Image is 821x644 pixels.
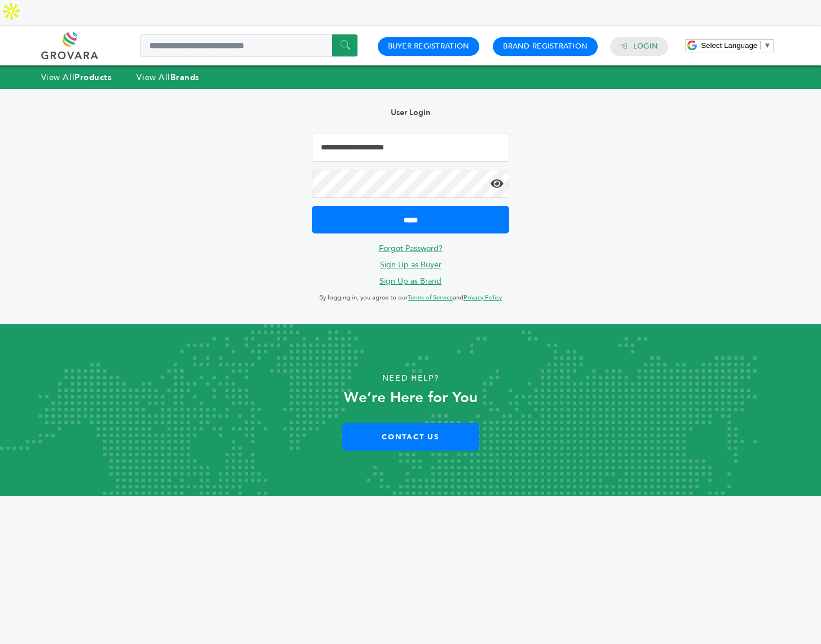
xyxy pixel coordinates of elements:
a: View AllBrands [136,72,200,83]
strong: Brands [170,72,200,83]
a: Contact Us [342,423,479,451]
span: ▼ [763,41,771,50]
input: Email Address [312,134,509,162]
a: Privacy Policy [464,293,502,302]
a: Sign Up as Buyer [380,259,442,270]
input: Search a product or brand... [140,34,357,57]
a: Login [633,41,658,51]
p: By logging in, you agree to our and [312,291,509,305]
strong: Products [74,72,112,83]
input: Password [312,170,509,198]
a: Sign Up as Brand [379,276,442,286]
a: Buyer Registration [388,41,470,51]
a: Forgot Password? [379,243,443,254]
strong: We’re Here for You [344,387,478,408]
span: Select Language [701,41,757,50]
a: Terms of Service [408,293,453,302]
a: View AllProducts [41,72,112,83]
b: User Login [391,107,430,118]
span: ​ [760,41,761,50]
a: Select Language​ [701,41,771,50]
a: Brand Registration [503,41,588,51]
p: Need Help? [41,370,780,387]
